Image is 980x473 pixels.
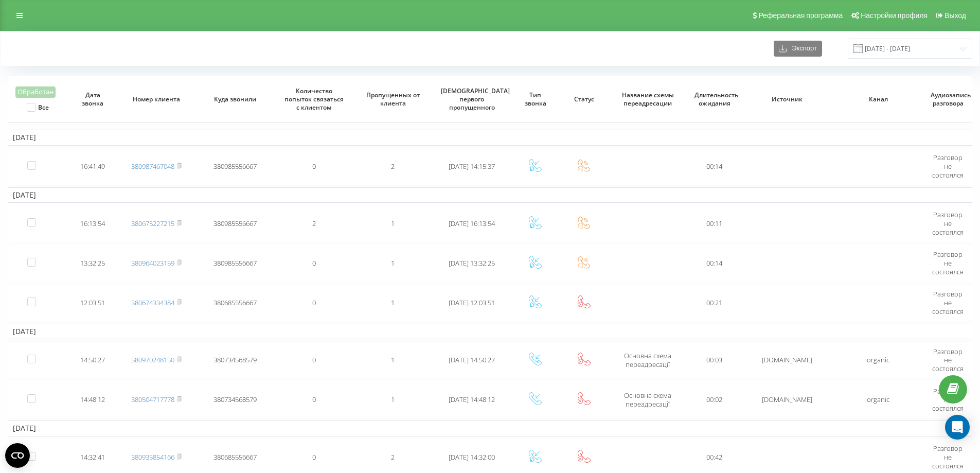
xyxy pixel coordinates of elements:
span: [DATE] 13:32:25 [449,258,495,268]
span: [DATE] 14:48:12 [449,395,495,404]
td: 16:41:49 [68,148,117,185]
span: Пропущенных от клиента [362,91,424,107]
td: 14:50:27 [68,341,117,379]
span: 1 [391,395,395,404]
a: 380675227215 [131,219,174,228]
span: [DATE] 14:50:27 [449,355,495,364]
td: organic [833,381,924,418]
span: Разговор не состоялся [932,210,964,237]
span: Название схемы переадресации [617,91,679,107]
td: [DATE] [8,187,972,203]
td: 00:02 [687,381,742,418]
span: Источник [751,95,824,103]
td: 00:14 [687,244,742,282]
span: [DATE] 14:15:37 [449,162,495,171]
td: Основна схема переадресації [608,341,687,379]
span: 1 [391,355,395,364]
span: 1 [391,298,395,307]
span: 380685556667 [213,298,257,307]
span: 380685556667 [213,452,257,462]
span: 2 [391,162,395,171]
a: 380964023159 [131,258,174,268]
span: Разговор не состоялся [932,250,964,276]
a: 380987467048 [131,162,174,171]
span: Реферальная программа [758,11,843,20]
span: 0 [312,452,316,462]
span: Выход [945,11,966,20]
span: Дата звонка [76,91,110,107]
td: [DATE] [8,421,972,436]
span: Настройки профиля [861,11,928,20]
span: 0 [312,355,316,364]
span: Статус [567,95,601,103]
td: 16:13:54 [68,205,117,242]
span: 0 [312,162,316,171]
span: Номер клиента [126,95,187,103]
span: Канал [842,95,915,103]
span: 380985556667 [213,162,257,171]
td: 00:21 [687,284,742,322]
span: [DATE] 12:03:51 [449,298,495,307]
td: 14:48:12 [68,381,117,418]
td: 00:14 [687,148,742,185]
td: organic [833,341,924,379]
td: [DATE] [8,324,972,339]
span: 0 [312,298,316,307]
span: Разговор не состоялся [932,444,964,470]
span: Разговор не состоялся [932,289,964,316]
a: 380935854166 [131,452,174,462]
a: 380674334384 [131,298,174,307]
span: 380985556667 [213,258,257,268]
span: Количество попыток связаться с клиентом [283,87,345,111]
span: Разговор не состоялся [932,153,964,180]
span: Аудиозапись разговора [931,91,965,107]
button: Экспорт [774,41,822,57]
div: Open Intercom Messenger [945,415,970,440]
span: 380734568579 [213,395,257,404]
a: 380970248150 [131,355,174,364]
span: 2 [391,452,395,462]
span: [DATE] 16:13:54 [449,219,495,228]
td: Основна схема переадресації [608,381,687,418]
span: [DATE] 14:32:00 [449,452,495,462]
span: 1 [391,258,395,268]
td: [DOMAIN_NAME] [742,341,833,379]
span: Куда звонили [204,95,266,103]
td: 13:32:25 [68,244,117,282]
span: [DEMOGRAPHIC_DATA] первого пропущенного [441,87,503,111]
td: [DOMAIN_NAME] [742,381,833,418]
span: 0 [312,258,316,268]
span: Тип звонка [518,91,553,107]
label: Все [27,103,49,112]
span: 1 [391,219,395,228]
td: 12:03:51 [68,284,117,322]
span: Длительность ожидания [694,91,735,107]
span: 2 [312,219,316,228]
span: Разговор не состоялся [932,347,964,374]
td: [DATE] [8,130,972,145]
a: 380504717778 [131,395,174,404]
td: 00:03 [687,341,742,379]
span: 380734568579 [213,355,257,364]
span: 380985556667 [213,219,257,228]
button: Open CMP widget [5,443,30,468]
span: Экспорт [787,45,817,52]
span: 0 [312,395,316,404]
td: 00:11 [687,205,742,242]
